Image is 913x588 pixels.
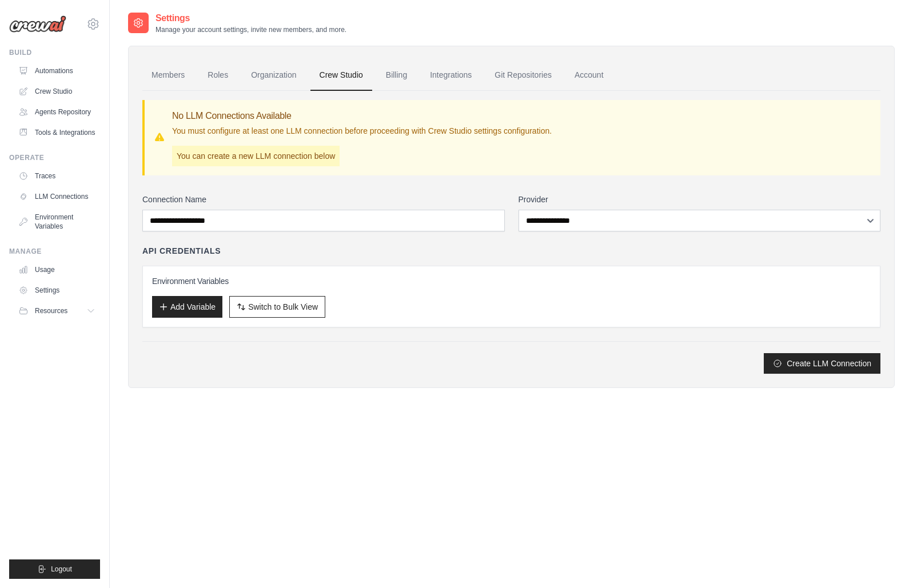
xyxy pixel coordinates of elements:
[9,15,66,33] img: Logo
[14,187,100,206] a: LLM Connections
[14,281,100,299] a: Settings
[14,62,100,80] a: Automations
[421,60,481,91] a: Integrations
[142,245,221,257] h4: API Credentials
[242,60,305,91] a: Organization
[172,125,552,137] p: You must configure at least one LLM connection before proceeding with Crew Studio settings config...
[172,109,552,123] h3: No LLM Connections Available
[172,146,340,166] p: You can create a new LLM connection below
[14,302,100,320] button: Resources
[14,123,100,142] a: Tools & Integrations
[142,194,505,205] label: Connection Name
[142,60,194,91] a: Members
[229,296,325,318] button: Switch to Bulk View
[9,247,100,256] div: Manage
[14,261,100,279] a: Usage
[51,565,72,574] span: Logout
[9,153,100,162] div: Operate
[377,60,416,91] a: Billing
[248,301,318,313] span: Switch to Bulk View
[152,296,222,318] button: Add Variable
[14,167,100,185] a: Traces
[310,60,372,91] a: Crew Studio
[35,306,67,315] span: Resources
[156,11,346,25] h2: Settings
[14,82,100,101] a: Crew Studio
[14,208,100,235] a: Environment Variables
[519,194,881,205] label: Provider
[9,48,100,57] div: Build
[198,60,237,91] a: Roles
[565,60,613,91] a: Account
[14,103,100,121] a: Agents Repository
[156,25,346,34] p: Manage your account settings, invite new members, and more.
[764,353,880,374] button: Create LLM Connection
[9,559,100,579] button: Logout
[152,275,871,287] h3: Environment Variables
[485,60,561,91] a: Git Repositories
